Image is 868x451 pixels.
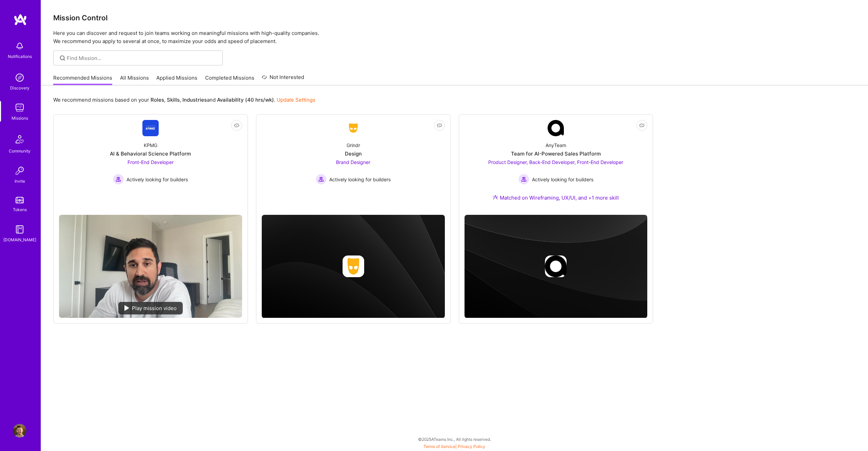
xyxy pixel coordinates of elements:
[127,159,174,165] span: Front-End Developer
[124,305,129,311] img: play
[53,96,315,103] p: We recommend missions based on your , , and .
[53,29,856,45] p: Here you can discover and request to join teams working on meaningful missions with high-quality ...
[142,120,159,136] img: Company Logo
[532,176,593,183] span: Actively looking for builders
[118,302,183,314] div: Play mission video
[110,150,191,157] div: AI & Behavioral Science Platform
[488,159,623,165] span: Product Designer, Back-End Developer, Front-End Developer
[15,178,25,185] div: Invite
[262,215,445,318] img: cover
[167,97,180,103] b: Skills
[53,14,856,22] h3: Mission Control
[316,174,327,185] img: Actively looking for builders
[41,431,868,448] div: © 2025 ATeams Inc., All rights reserved.
[59,120,242,209] a: Company LogoKPMGAI & Behavioral Science PlatformFront-End Developer Actively looking for builders...
[493,194,498,200] img: Ateam Purple Icon
[53,74,112,85] a: Recommended Missions
[120,74,149,85] a: All Missions
[336,159,370,165] span: Brand Designer
[13,71,26,84] img: discovery
[12,131,28,147] img: Community
[347,142,360,149] div: Grindr
[545,255,567,277] img: Company logo
[3,236,36,243] div: [DOMAIN_NAME]
[16,197,24,203] img: tokens
[113,174,124,185] img: Actively looking for builders
[67,55,218,62] input: Find Mission...
[465,215,648,318] img: cover
[126,176,188,183] span: Actively looking for builders
[13,39,26,53] img: bell
[458,444,485,449] a: Privacy Policy
[9,147,31,155] div: Community
[423,444,455,449] a: Terms of Service
[59,54,66,62] i: icon SearchGrey
[423,444,485,449] span: |
[639,123,645,128] i: icon EyeClosed
[144,142,157,149] div: KPMG
[156,74,197,85] a: Applied Missions
[262,120,445,209] a: Company LogoGrindrDesignBrand Designer Actively looking for buildersActively looking for builders
[11,424,28,437] a: User Avatar
[234,123,239,128] i: icon EyeClosed
[548,120,564,136] img: Company Logo
[217,97,274,103] b: Availability (40 hrs/wk)
[437,123,442,128] i: icon EyeClosed
[13,164,26,178] img: Invite
[151,97,164,103] b: Roles
[205,74,254,85] a: Completed Missions
[8,53,32,60] div: Notifications
[13,424,26,437] img: User Avatar
[493,194,619,201] div: Matched on Wireframing, UX/UI, and +1 more skill
[14,14,27,26] img: logo
[277,97,315,103] a: Update Settings
[13,223,26,236] img: guide book
[59,215,242,318] img: No Mission
[262,73,304,85] a: Not Interested
[12,115,28,122] div: Missions
[465,120,648,209] a: Company LogoAnyTeamTeam for AI-Powered Sales PlatformProduct Designer, Back-End Developer, Front-...
[13,101,26,115] img: teamwork
[518,174,529,185] img: Actively looking for builders
[182,97,207,103] b: Industries
[345,122,361,134] img: Company Logo
[342,255,364,277] img: Company logo
[13,206,27,213] div: Tokens
[329,176,391,183] span: Actively looking for builders
[345,150,362,157] div: Design
[546,142,566,149] div: AnyTeam
[10,84,29,91] div: Discovery
[511,150,601,157] div: Team for AI-Powered Sales Platform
